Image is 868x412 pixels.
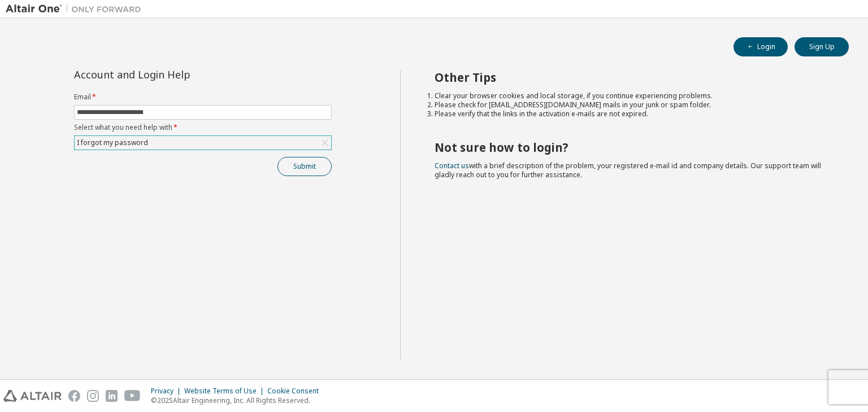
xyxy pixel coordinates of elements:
p: © 2025 Altair Engineering, Inc. All Rights Reserved. [151,396,325,405]
li: Clear your browser cookies and local storage, if you continue experiencing problems. [435,91,829,100]
h2: Other Tips [435,70,829,85]
img: youtube.svg [124,390,141,402]
button: Submit [277,157,332,176]
div: Website Terms of Use [184,387,267,396]
a: Contact us [435,161,469,170]
div: Cookie Consent [267,387,325,396]
li: Please check for [EMAIL_ADDRESS][DOMAIN_NAME] mails in your junk or spam folder. [435,100,829,109]
label: Email [74,93,332,102]
div: I forgot my password [75,136,331,150]
li: Please verify that the links in the activation e-mails are not expired. [435,109,829,119]
label: Select what you need help with [74,123,332,132]
img: Altair One [6,3,147,15]
img: linkedin.svg [106,390,118,402]
button: Login [734,37,788,56]
button: Sign Up [795,37,849,56]
div: I forgot my password [75,137,150,149]
img: facebook.svg [68,390,80,402]
div: Account and Login Help [74,70,280,79]
img: altair_logo.svg [3,390,62,402]
img: instagram.svg [87,390,99,402]
div: Privacy [151,387,184,396]
span: with a brief description of the problem, your registered e-mail id and company details. Our suppo... [435,161,821,179]
h2: Not sure how to login? [435,140,829,155]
